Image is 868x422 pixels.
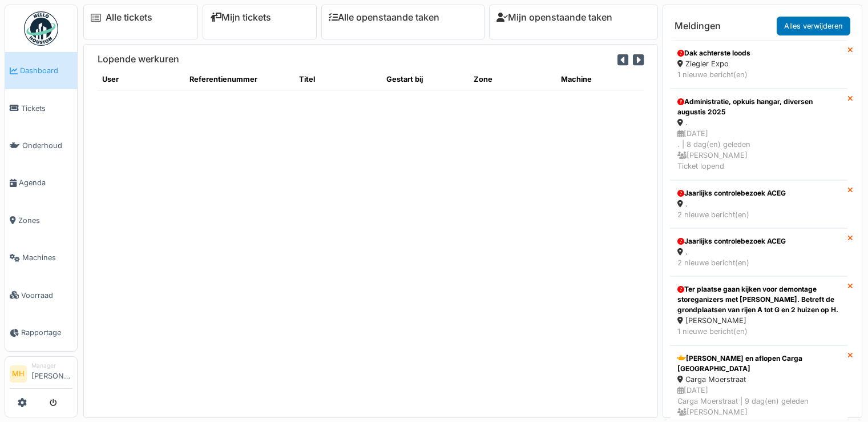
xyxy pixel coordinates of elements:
[294,69,382,90] th: Titel
[496,12,612,23] a: Mijn openstaande taken
[677,315,840,326] div: [PERSON_NAME]
[670,276,847,345] a: Ter plaatse gaan kijken voor demontage storeganizers met [PERSON_NAME]. Betreft de grondplaatsen ...
[19,177,72,188] span: Agenda
[677,374,840,385] div: Carga Moerstraat
[677,48,840,58] div: Dak achterste loods
[98,54,179,65] h6: Lopende werkuren
[5,202,77,239] a: Zones
[18,215,72,226] span: Zones
[5,52,77,89] a: Dashboard
[677,284,840,315] div: Ter plaatse gaan kijken voor demontage storeganizers met [PERSON_NAME]. Betreft de grondplaatsen ...
[22,140,72,151] span: Onderhoud
[677,128,840,172] div: [DATE] . | 8 dag(en) geleden [PERSON_NAME] Ticket lopend
[5,276,77,313] a: Voorraad
[10,365,27,383] li: MH
[469,69,556,90] th: Zone
[677,236,840,246] div: Jaarlijks controlebezoek ACEG
[677,188,840,198] div: Jaarlijks controlebezoek ACEG
[677,58,840,69] div: Ziegler Expo
[670,180,847,228] a: Jaarlijks controlebezoek ACEG . 2 nieuwe bericht(en)
[677,198,840,209] div: .
[382,69,469,90] th: Gestart bij
[31,361,72,386] li: [PERSON_NAME]
[677,257,840,268] div: 2 nieuwe bericht(en)
[5,314,77,351] a: Rapportage
[102,75,119,83] span: translation missing: nl.shared.user
[677,385,840,418] div: [DATE] Carga Moerstraat | 9 dag(en) geleden [PERSON_NAME]
[21,290,72,301] span: Voorraad
[20,65,72,76] span: Dashboard
[329,12,439,23] a: Alle openstaande taken
[556,69,644,90] th: Machine
[5,239,77,276] a: Machines
[677,69,840,80] div: 1 nieuwe bericht(en)
[677,353,840,374] div: [PERSON_NAME] en aflopen Carga [GEOGRAPHIC_DATA]
[675,21,721,31] h6: Meldingen
[31,361,72,370] div: Manager
[677,246,840,257] div: .
[24,11,58,46] img: Badge_color-CXgf-gQk.svg
[21,327,72,338] span: Rapportage
[777,17,850,35] a: Alles verwijderen
[670,89,847,180] a: Administratie, opkuis hangar, diversen augustis 2025 . [DATE]. | 8 dag(en) geleden [PERSON_NAME]T...
[5,89,77,126] a: Tickets
[677,326,840,337] div: 1 nieuwe bericht(en)
[185,69,294,90] th: Referentienummer
[5,127,77,164] a: Onderhoud
[210,12,271,23] a: Mijn tickets
[670,228,847,276] a: Jaarlijks controlebezoek ACEG . 2 nieuwe bericht(en)
[670,40,847,88] a: Dak achterste loods Ziegler Expo 1 nieuwe bericht(en)
[22,252,72,263] span: Machines
[677,209,840,220] div: 2 nieuwe bericht(en)
[10,361,72,389] a: MH Manager[PERSON_NAME]
[677,97,840,117] div: Administratie, opkuis hangar, diversen augustis 2025
[5,164,77,201] a: Agenda
[677,117,840,128] div: .
[106,12,152,23] a: Alle tickets
[21,103,72,114] span: Tickets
